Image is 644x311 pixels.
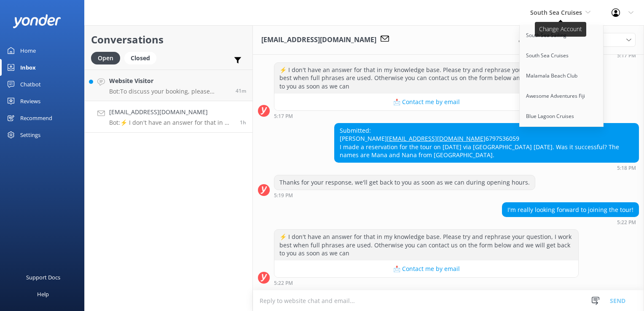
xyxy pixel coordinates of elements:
[236,87,246,94] span: Sep 05 2025 06:02pm (UTC +12:00) Pacific/Auckland
[274,113,579,119] div: Sep 05 2025 05:17pm (UTC +12:00) Pacific/Auckland
[274,281,293,286] strong: 5:22 PM
[20,126,40,143] div: Settings
[274,280,579,286] div: Sep 05 2025 05:22pm (UTC +12:00) Pacific/Auckland
[502,203,639,217] div: I'm really looking forward to joining the tour!
[274,94,578,110] button: 📩 Contact me by email
[91,32,246,48] h2: Conversations
[274,114,293,119] strong: 5:17 PM
[240,119,246,126] span: Sep 05 2025 05:22pm (UTC +12:00) Pacific/Auckland
[37,286,49,303] div: Help
[20,76,41,93] div: Chatbot
[530,8,582,16] span: South Sea Cruises
[617,53,636,58] strong: 5:17 PM
[399,52,639,58] div: Sep 05 2025 05:17pm (UTC +12:00) Pacific/Auckland
[91,53,124,62] a: Open
[274,63,578,94] div: ⚡ I don't have an answer for that in my knowledge base. Please try and rephrase your question, I ...
[274,260,578,277] button: 📩 Contact me by email
[109,107,233,117] h4: [EMAIL_ADDRESS][DOMAIN_NAME]
[617,166,636,171] strong: 5:18 PM
[520,66,604,86] a: Malamala Beach Club
[520,25,604,46] a: South Sea Sailing
[20,93,40,110] div: Reviews
[502,219,639,225] div: Sep 05 2025 05:22pm (UTC +12:00) Pacific/Auckland
[124,53,161,62] a: Closed
[335,123,639,162] div: Submitted: [PERSON_NAME] 6797536059 I made a reservation for the tour on [DATE] via [GEOGRAPHIC_D...
[520,86,604,106] a: Awesome Adventures Fiji
[124,52,156,64] div: Closed
[520,46,604,66] a: South Sea Cruises
[85,70,252,101] a: Website VisitorBot:To discuss your booking, please contact our reservations team. You can email t...
[109,76,229,86] h4: Website Visitor
[109,88,229,95] p: Bot: To discuss your booking, please contact our reservations team. You can email them at [EMAIL_...
[20,110,52,126] div: Recommend
[274,193,293,198] strong: 5:19 PM
[85,101,252,133] a: [EMAIL_ADDRESS][DOMAIN_NAME]Bot:⚡ I don't have an answer for that in my knowledge base. Please tr...
[334,165,639,171] div: Sep 05 2025 05:18pm (UTC +12:00) Pacific/Auckland
[13,14,61,28] img: yonder-white-logo.png
[274,230,578,260] div: ⚡ I don't have an answer for that in my knowledge base. Please try and rephrase your question, I ...
[274,192,535,198] div: Sep 05 2025 05:19pm (UTC +12:00) Pacific/Auckland
[387,134,486,142] a: [EMAIL_ADDRESS][DOMAIN_NAME]
[520,106,604,126] a: Blue Lagoon Cruises
[91,52,120,64] div: Open
[109,119,233,126] p: Bot: ⚡ I don't have an answer for that in my knowledge base. Please try and rephrase your questio...
[261,35,376,46] h3: [EMAIL_ADDRESS][DOMAIN_NAME]
[274,175,535,190] div: Thanks for your response, we'll get back to you as soon as we can during opening hours.
[20,42,36,59] div: Home
[617,220,636,225] strong: 5:22 PM
[26,269,60,286] div: Support Docs
[20,59,36,76] div: Inbox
